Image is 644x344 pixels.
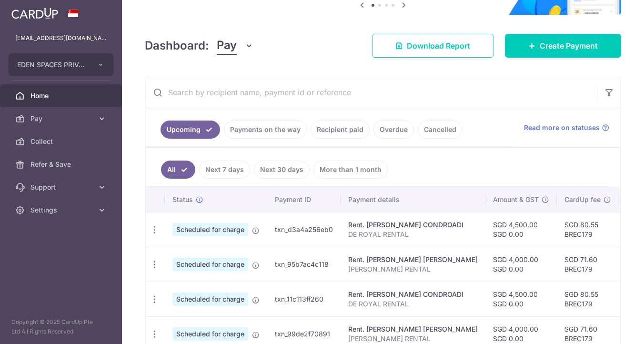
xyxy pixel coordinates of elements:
span: Scheduled for charge [172,327,248,341]
span: Help [22,7,41,15]
div: Rent. [PERSON_NAME] [PERSON_NAME] [348,255,478,264]
button: Pay [217,37,253,55]
a: All [161,161,195,179]
a: Upcoming [161,121,220,139]
p: [PERSON_NAME] RENTAL [348,264,478,274]
div: Rent. [PERSON_NAME] CONDROADI [348,220,478,230]
td: SGD 80.55 BREC179 [557,282,619,316]
span: Download Report [407,40,470,51]
a: More than 1 month [313,161,388,179]
th: Payment ID [267,187,341,212]
td: txn_95b7ac4c118 [267,247,341,282]
span: Scheduled for charge [172,293,248,306]
th: Payment details [341,187,485,212]
td: SGD 4,000.00 SGD 0.00 [485,247,557,282]
td: SGD 4,500.00 SGD 0.00 [485,212,557,247]
span: EDEN SPACES PRIVATE LIMITED [17,60,88,70]
span: Amount & GST [493,195,539,204]
a: Read more on statuses [524,123,609,132]
span: Create Payment [540,40,598,51]
span: Support [30,182,93,192]
p: [PERSON_NAME] RENTAL [348,334,478,344]
span: Read more on statuses [524,123,600,132]
td: txn_11c113ff260 [267,282,341,316]
a: Next 7 days [199,161,250,179]
button: EDEN SPACES PRIVATE LIMITED [9,53,113,76]
span: Scheduled for charge [172,223,248,236]
p: [EMAIL_ADDRESS][DOMAIN_NAME] [15,33,107,43]
td: txn_d3a4a256eb0 [267,212,341,247]
h4: Dashboard: [145,37,209,54]
span: Settings [30,205,93,215]
span: Collect [30,137,93,146]
a: Next 30 days [254,161,310,179]
td: SGD 71.60 BREC179 [557,247,619,282]
span: Refer & Save [30,160,93,169]
span: Scheduled for charge [172,258,248,271]
span: CardUp fee [564,195,601,204]
div: Rent. [PERSON_NAME] CONDROADI [348,290,478,299]
a: Overdue [373,121,414,139]
span: Home [30,91,93,101]
td: SGD 4,500.00 SGD 0.00 [485,282,557,316]
a: Create Payment [505,34,621,58]
span: Status [172,195,193,204]
a: Payments on the way [224,121,307,139]
a: Cancelled [418,121,463,139]
img: CardUp [11,8,58,19]
p: DE ROYAL RENTAL [348,230,478,239]
a: Download Report [372,34,493,58]
span: Pay [217,37,237,55]
p: DE ROYAL RENTAL [348,299,478,309]
td: SGD 80.55 BREC179 [557,212,619,247]
input: Search by recipient name, payment id or reference [145,77,598,108]
a: Recipient paid [311,121,370,139]
div: Rent. [PERSON_NAME] [PERSON_NAME] [348,324,478,334]
span: Pay [30,114,93,123]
